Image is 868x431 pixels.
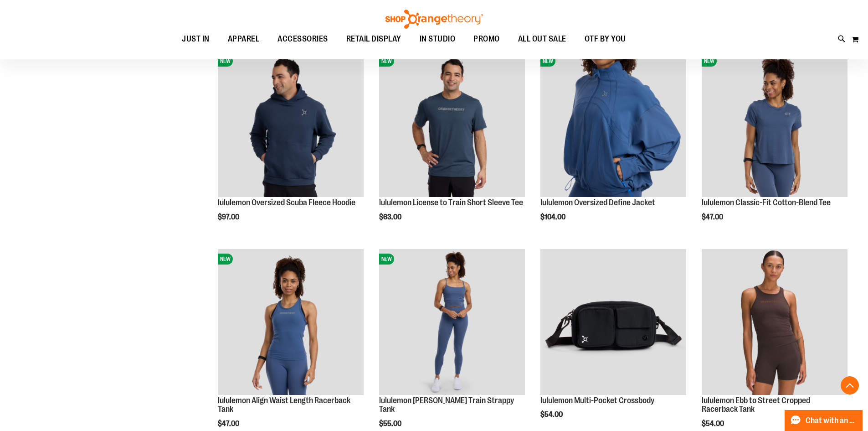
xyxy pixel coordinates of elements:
[277,29,328,49] span: ACCESSORIES
[702,420,725,428] span: $54.00
[697,47,852,244] div: product
[702,56,717,67] span: NEW
[182,29,210,49] span: JUST IN
[218,56,233,67] span: NEW
[702,249,847,395] img: lululemon Ebb to Street Cropped Racerback Tank
[218,213,241,221] span: $97.00
[540,249,686,396] a: lululemon Multi-Pocket Crossbody
[218,420,241,428] span: $47.00
[218,396,350,414] a: lululemon Align Waist Length Racerback Tank
[420,29,456,49] span: IN STUDIO
[841,376,859,395] button: Back To Top
[379,249,525,396] a: lululemon Wunder Train Strappy TankNEW
[540,249,686,395] img: lululemon Multi-Pocket Crossbody
[218,51,364,198] a: lululemon Oversized Scuba Fleece HoodieNEW
[379,56,394,67] span: NEW
[540,56,555,67] span: NEW
[540,51,686,197] img: lululemon Oversized Define Jacket
[806,416,857,425] span: Chat with an Expert
[536,47,691,244] div: product
[379,51,525,198] a: lululemon License to Train Short Sleeve TeeNEW
[702,198,831,207] a: lululemon Classic-Fit Cotton-Blend Tee
[702,51,847,198] a: lululemon Classic-Fit Cotton-Blend TeeNEW
[473,29,500,49] span: PROMO
[702,249,847,396] a: lululemon Ebb to Street Cropped Racerback Tank
[702,396,810,414] a: lululemon Ebb to Street Cropped Racerback Tank
[375,47,529,244] div: product
[379,254,394,265] span: NEW
[379,420,403,428] span: $55.00
[218,249,364,395] img: lululemon Align Waist Length Racerback Tank
[346,29,401,49] span: RETAIL DISPLAY
[379,249,525,395] img: lululemon Wunder Train Strappy Tank
[379,198,523,207] a: lululemon License to Train Short Sleeve Tee
[702,51,847,197] img: lululemon Classic-Fit Cotton-Blend Tee
[540,396,654,405] a: lululemon Multi-Pocket Crossbody
[384,10,484,29] img: Shop Orangetheory
[585,29,626,49] span: OTF BY YOU
[218,51,364,197] img: lululemon Oversized Scuba Fleece Hoodie
[218,198,355,207] a: lululemon Oversized Scuba Fleece Hoodie
[540,198,655,207] a: lululemon Oversized Define Jacket
[228,29,260,49] span: APPAREL
[379,396,514,414] a: lululemon [PERSON_NAME] Train Strappy Tank
[540,213,567,221] span: $104.00
[218,249,364,396] a: lululemon Align Waist Length Racerback TankNEW
[785,410,863,431] button: Chat with an Expert
[540,410,564,419] span: $54.00
[379,213,403,221] span: $63.00
[702,213,724,221] span: $47.00
[379,51,525,197] img: lululemon License to Train Short Sleeve Tee
[540,51,686,198] a: lululemon Oversized Define JacketNEW
[518,29,566,49] span: ALL OUT SALE
[218,254,233,265] span: NEW
[213,47,368,244] div: product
